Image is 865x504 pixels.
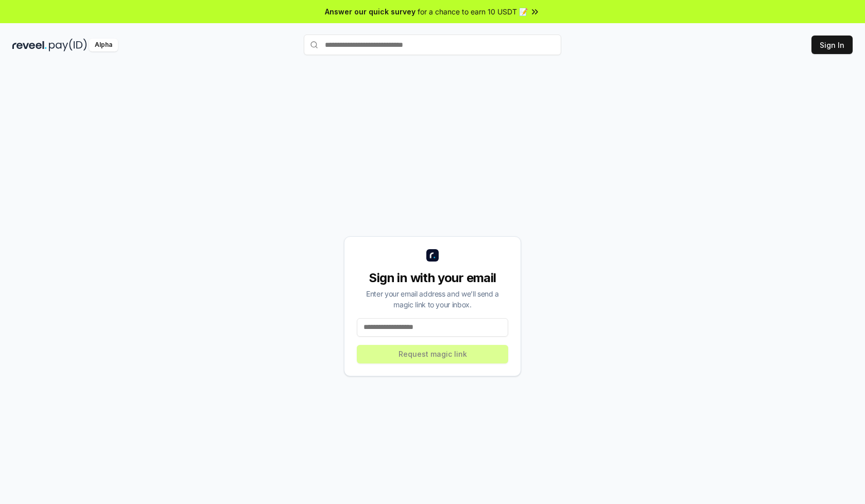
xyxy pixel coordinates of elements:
[357,288,508,310] div: Enter your email address and we’ll send a magic link to your inbox.
[426,249,439,262] img: logo_small
[325,6,416,17] span: Answer our quick survey
[49,39,87,51] img: pay_id
[811,36,853,54] button: Sign In
[12,39,47,51] img: reveel_dark
[418,6,528,17] span: for a chance to earn 10 USDT 📝
[357,270,508,286] div: Sign in with your email
[89,39,118,51] div: Alpha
